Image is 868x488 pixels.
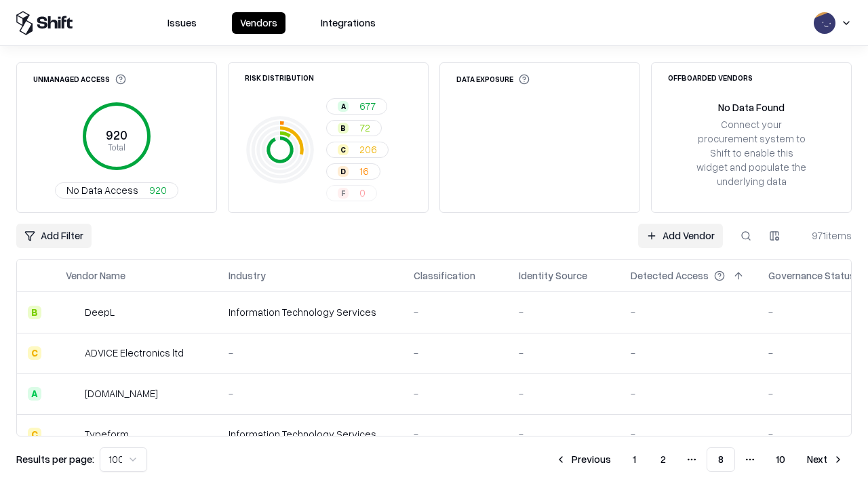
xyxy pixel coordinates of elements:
a: Add Vendor [638,224,723,248]
div: A [338,101,349,112]
div: - [519,427,609,441]
button: Next [799,447,852,472]
div: B [338,123,349,134]
div: Vendor Name [66,268,125,283]
img: cybersafe.co.il [66,387,79,401]
span: 206 [359,142,377,157]
div: - [414,386,497,401]
span: 72 [359,121,370,135]
div: A [28,387,41,401]
div: Data Exposure [456,74,530,85]
div: Detected Access [631,268,709,283]
p: Results per page: [16,452,94,466]
div: B [28,306,41,319]
button: 8 [707,447,735,472]
img: ADVICE Electronics ltd [66,346,79,360]
span: 920 [149,183,167,197]
button: A677 [326,98,387,115]
div: - [229,346,392,360]
div: Information Technology Services [229,427,392,441]
div: - [519,346,609,360]
div: - [631,305,747,319]
button: Integrations [313,12,384,34]
div: C [28,428,41,441]
div: Industry [229,268,266,283]
span: 16 [359,164,369,178]
div: - [414,346,497,360]
div: - [519,386,609,401]
div: C [338,144,349,155]
tspan: Total [108,142,125,152]
div: Risk Distribution [245,74,314,81]
button: Add Filter [16,224,92,248]
div: ADVICE Electronics ltd [85,346,184,360]
button: Vendors [232,12,285,34]
div: - [631,427,747,441]
button: C206 [326,142,389,158]
nav: pagination [547,447,852,472]
button: B72 [326,120,382,136]
button: Previous [547,447,619,472]
div: D [338,166,349,177]
div: - [631,346,747,360]
div: Connect your procurement system to Shift to enable this widget and populate the underlying data [695,117,808,189]
button: No Data Access920 [55,182,178,199]
div: - [229,386,392,401]
tspan: 920 [106,127,127,142]
span: No Data Access [66,183,138,197]
img: Typeform [66,428,79,441]
div: [DOMAIN_NAME] [85,386,158,401]
button: 2 [650,447,677,472]
div: Classification [414,268,475,283]
div: Unmanaged Access [33,74,126,85]
div: C [28,346,41,360]
div: No Data Found [718,100,785,115]
img: DeepL [66,306,79,319]
button: 10 [765,447,796,472]
div: Offboarded Vendors [668,74,753,81]
div: 971 items [797,228,852,243]
div: - [414,427,497,441]
div: Identity Source [519,268,587,283]
button: 1 [622,447,647,472]
button: Issues [159,12,205,34]
div: - [414,305,497,319]
div: Typeform [85,427,129,441]
div: Information Technology Services [229,305,392,319]
div: DeepL [85,305,115,319]
span: 677 [359,99,376,113]
button: D16 [326,163,380,180]
div: - [631,386,747,401]
div: Governance Status [768,268,855,283]
div: - [519,305,609,319]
